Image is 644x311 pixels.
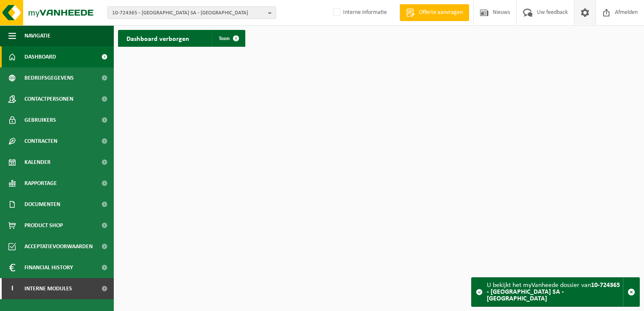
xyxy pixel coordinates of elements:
[331,6,387,19] label: Interne informatie
[118,30,198,46] h2: Dashboard verborgen
[24,194,60,215] span: Documenten
[487,282,620,302] strong: 10-724365 - [GEOGRAPHIC_DATA] SA - [GEOGRAPHIC_DATA]
[24,173,57,194] span: Rapportage
[24,67,74,88] span: Bedrijfsgegevens
[24,278,72,299] span: Interne modules
[212,30,244,47] a: Toon
[107,6,276,19] button: 10-724365 - [GEOGRAPHIC_DATA] SA - [GEOGRAPHIC_DATA]
[24,215,63,236] span: Product Shop
[24,257,73,278] span: Financial History
[112,7,265,19] span: 10-724365 - [GEOGRAPHIC_DATA] SA - [GEOGRAPHIC_DATA]
[487,278,623,306] div: U bekijkt het myVanheede dossier van
[417,8,465,17] span: Offerte aanvragen
[24,25,51,46] span: Navigatie
[24,88,73,110] span: Contactpersonen
[24,110,56,131] span: Gebruikers
[219,36,230,41] span: Toon
[24,152,51,173] span: Kalender
[400,4,469,21] a: Offerte aanvragen
[24,46,56,67] span: Dashboard
[24,236,93,257] span: Acceptatievoorwaarden
[24,131,57,152] span: Contracten
[8,278,16,299] span: I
